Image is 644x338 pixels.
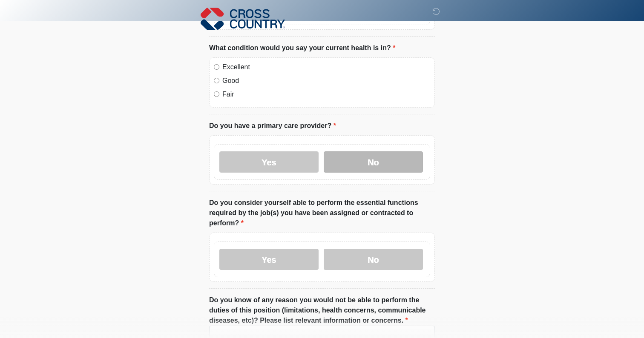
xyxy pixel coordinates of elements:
label: Do you consider yourself able to perform the essential functions required by the job(s) you have ... [209,198,435,228]
label: Good [222,76,430,86]
label: Excellent [222,62,430,72]
label: Do you have a primary care provider? [209,121,336,131]
input: Excellent [214,64,219,70]
input: Good [214,78,219,83]
label: What condition would you say your current health is in? [209,43,395,53]
label: Do you know of any reason you would not be able to perform the duties of this position (limitatio... [209,295,435,326]
label: Fair [222,89,430,99]
label: No [324,151,423,173]
img: Cross Country Logo [201,6,285,31]
label: Yes [219,249,319,270]
label: No [324,249,423,270]
input: Fair [214,91,219,97]
label: Yes [219,151,319,173]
